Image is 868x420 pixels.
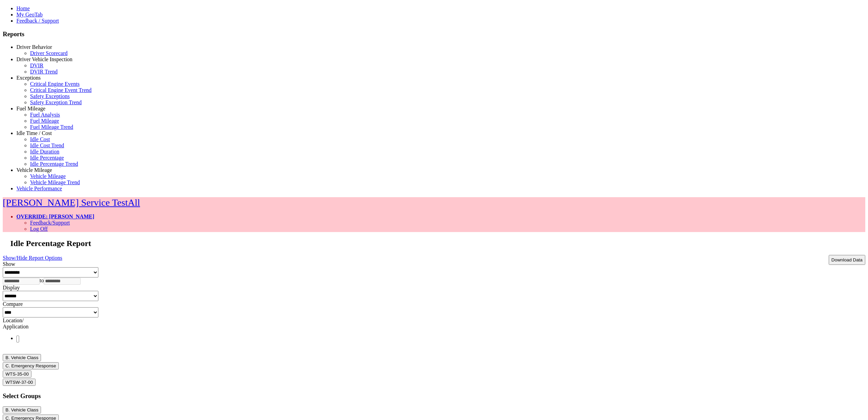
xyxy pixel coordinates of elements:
[3,362,59,369] button: C. Emergency Response
[3,301,23,307] label: Compare
[30,179,80,185] a: Vehicle Mileage Trend
[16,5,30,11] a: Home
[16,56,72,62] a: Driver Vehicle Inspection
[30,50,68,56] a: Driver Scorecard
[3,261,15,267] label: Show
[3,406,41,414] button: B. Vehicle Class
[40,277,44,283] span: to
[3,30,865,38] h3: Reports
[16,75,41,81] a: Exceptions
[3,317,29,329] label: Location/ Application
[16,167,52,173] a: Vehicle Mileage
[3,253,62,262] a: Show/Hide Report Options
[30,124,73,130] a: Fuel Mileage Trend
[16,44,52,50] a: Driver Behavior
[16,186,62,191] a: Vehicle Performance
[30,112,60,118] a: Fuel Analysis
[30,93,70,99] a: Safety Exceptions
[829,255,865,265] button: Download Data
[3,379,36,386] button: WTSW-37-00
[30,173,66,179] a: Vehicle Mileage
[30,118,59,124] a: Fuel Mileage
[3,197,140,208] a: [PERSON_NAME] Service TestAll
[3,354,41,361] button: B. Vehicle Class
[3,392,865,400] h3: Select Groups
[16,106,45,111] a: Fuel Mileage
[30,136,50,142] a: Idle Cost
[16,130,52,136] a: Idle Time / Cost
[16,12,43,17] a: My GeoTab
[30,155,64,161] a: Idle Percentage
[30,220,70,226] a: Feedback/Support
[30,149,59,154] a: Idle Duration
[16,18,59,24] a: Feedback / Support
[30,143,64,148] a: Idle Cost Trend
[10,239,865,248] h2: Idle Percentage Report
[30,99,82,105] a: Safety Exception Trend
[3,370,31,378] button: WTS-35-00
[16,214,94,219] a: OVERRIDE: [PERSON_NAME]
[30,226,48,232] a: Log Off
[30,81,80,87] a: Critical Engine Events
[30,161,78,167] a: Idle Percentage Trend
[30,69,57,74] a: DVIR Trend
[30,87,92,93] a: Critical Engine Event Trend
[30,63,43,68] a: DVIR
[3,285,20,290] label: Display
